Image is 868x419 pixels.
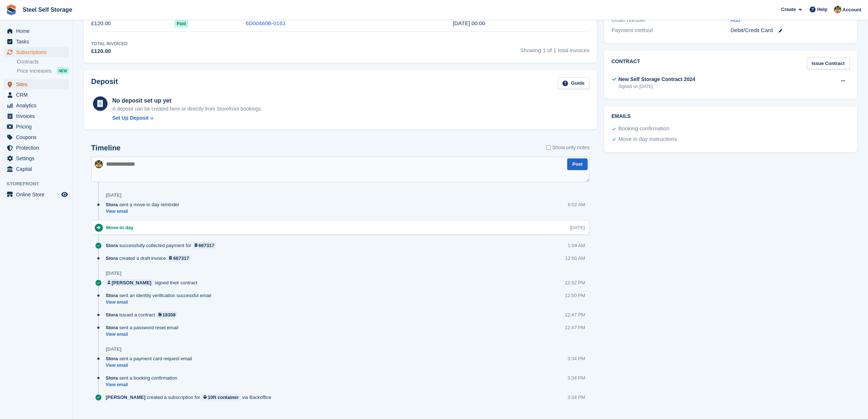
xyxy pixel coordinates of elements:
[618,124,669,133] div: Booking confirmation
[106,292,118,299] span: Stora
[4,100,69,111] a: menu
[568,355,585,362] div: 3:34 PM
[4,189,69,200] a: menu
[558,77,590,89] a: Guide
[546,144,590,151] label: Show only notes
[193,242,217,249] a: 667317
[106,394,145,401] span: [PERSON_NAME]
[106,242,220,249] div: successfully collected payment for
[106,394,275,401] div: created a subscription for via Backoffice
[546,144,551,151] input: Show only notes
[4,153,69,164] a: menu
[611,26,731,35] div: Payment method
[106,192,121,198] div: [DATE]
[842,6,861,14] span: Account
[453,20,485,26] time: 2025-07-31 23:00:27 UTC
[175,20,188,27] span: Paid
[4,164,69,174] a: menu
[106,374,118,381] span: Stora
[731,16,740,24] a: Add
[106,270,121,276] div: [DATE]
[568,242,585,249] div: 1:04 AM
[834,6,841,13] img: James Steel
[16,132,60,142] span: Coupons
[618,76,695,83] div: New Self Storage Contract 2024
[17,68,52,74] span: Price increases
[106,311,181,318] div: issued a contract
[4,132,69,142] a: menu
[173,255,189,262] div: 667317
[611,114,850,119] h2: Emails
[17,58,69,65] a: Contracts
[60,190,69,199] a: Preview store
[16,90,60,100] span: CRM
[167,255,191,262] a: 667317
[16,189,60,200] span: Online Store
[618,83,695,90] div: Signed on [DATE]
[4,90,69,100] a: menu
[106,324,182,331] div: sent a password reset email
[16,36,60,47] span: Tasks
[4,111,69,121] a: menu
[106,279,153,286] a: [PERSON_NAME]
[112,105,262,113] p: A deposit can be created here or directly from Storefront bookings.
[16,111,60,121] span: Invoices
[91,77,118,89] h2: Deposit
[611,16,731,24] div: Order number
[106,382,181,388] a: View email
[106,201,118,208] span: Stora
[157,311,178,318] a: 18308
[106,331,182,338] a: View email
[202,394,241,401] a: 10ft container
[106,362,196,369] a: View email
[106,255,118,262] span: Stora
[20,4,75,16] a: Steel Self Storage
[817,6,828,13] span: Help
[16,47,60,57] span: Subscriptions
[16,143,60,153] span: Protection
[106,324,118,331] span: Stora
[807,58,850,70] a: Issue Contract
[4,26,69,36] a: menu
[6,4,17,15] img: stora-icon-8386f47178a22dfd0bd8f6a31ec36ba5ce8667c1dd55bd0f319d3a0aa187defe.svg
[112,279,151,286] div: [PERSON_NAME]
[163,311,176,318] div: 18308
[106,224,137,231] div: Move-in day
[106,311,118,318] span: Stora
[567,158,588,170] button: Post
[16,164,60,174] span: Capital
[16,26,60,36] span: Home
[106,299,215,305] a: View email
[199,242,214,249] div: 667317
[4,122,69,132] a: menu
[106,279,201,286] div: signed their contract
[568,394,585,401] div: 3:34 PM
[112,114,262,122] a: Set Up Deposit
[568,374,585,381] div: 3:34 PM
[565,311,585,318] div: 12:47 PM
[106,355,196,362] div: sent a payment card request email
[91,15,175,32] td: £120.00
[106,201,183,208] div: sent a move-in day reminder
[106,355,118,362] span: Stora
[520,41,589,55] span: Showing 1 of 1 total invoices
[731,26,850,35] div: Debit/Credit Card
[4,36,69,47] a: menu
[7,180,73,188] span: Storefront
[91,47,128,55] div: £120.00
[618,135,677,144] div: Move in day instructions
[16,153,60,164] span: Settings
[91,144,121,152] h2: Timeline
[565,292,585,299] div: 12:50 PM
[112,96,262,105] div: No deposit set up yet
[781,6,796,13] span: Create
[106,242,118,249] span: Stora
[565,324,585,331] div: 12:47 PM
[17,67,69,75] a: Price increases NEW
[568,201,585,208] div: 6:02 AM
[16,122,60,132] span: Pricing
[16,79,60,89] span: Sites
[91,41,128,47] div: Total Invoiced
[57,67,69,74] div: NEW
[95,160,103,168] img: James Steel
